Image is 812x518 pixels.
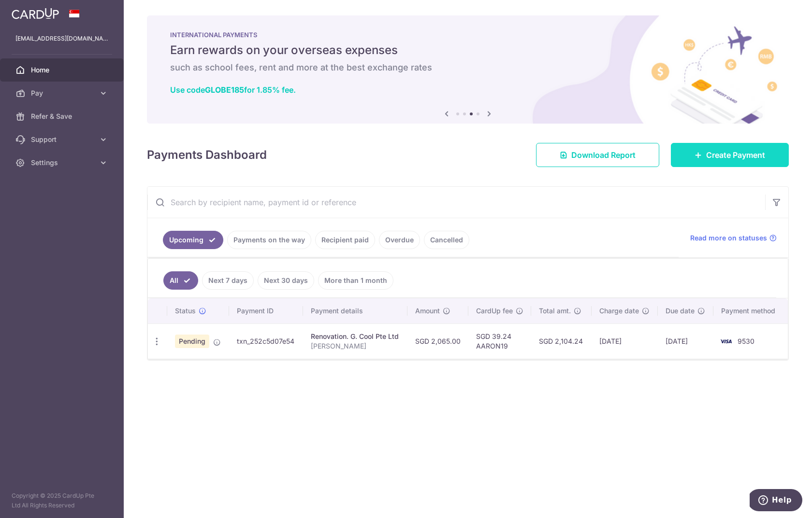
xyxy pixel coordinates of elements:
[175,306,196,316] span: Status
[147,15,789,124] img: International Payment Banner
[379,231,420,249] a: Overdue
[170,31,766,39] p: INTERNATIONAL PAYMENTS
[170,62,766,73] h6: such as school fees, rent and more at the best exchange rates
[407,323,468,359] td: SGD 2,065.00
[713,298,788,323] th: Payment method
[738,337,754,345] span: 9530
[31,135,95,144] span: Support
[170,85,296,95] a: Use codeGLOBE185for 1.85% fee.
[170,42,766,58] h5: Earn rewards on your overseas expenses
[258,271,314,290] a: Next 30 days
[303,298,407,323] th: Payment details
[15,34,108,43] p: [EMAIL_ADDRESS][DOMAIN_NAME]
[706,149,765,161] span: Create Payment
[750,489,802,513] iframe: Opens a widget where you can find more information
[671,143,789,167] a: Create Payment
[229,323,303,359] td: txn_252c5d07e54
[315,231,375,249] a: Recipient paid
[468,323,531,359] td: SGD 39.24 AARON19
[147,187,765,218] input: Search by recipient name, payment id or reference
[571,149,636,161] span: Download Report
[205,85,244,95] b: GLOBE185
[202,271,254,290] a: Next 7 days
[666,306,695,316] span: Due date
[31,65,95,75] span: Home
[424,231,469,249] a: Cancelled
[690,233,767,243] span: Read more on statuses
[690,233,777,243] a: Read more on statuses
[12,8,59,19] img: CardUp
[415,306,440,316] span: Amount
[175,335,209,348] span: Pending
[163,271,198,290] a: All
[31,88,95,98] span: Pay
[31,158,95,168] span: Settings
[536,143,659,167] a: Download Report
[658,323,713,359] td: [DATE]
[539,306,571,316] span: Total amt.
[31,112,95,121] span: Refer & Save
[147,146,267,164] h4: Payments Dashboard
[531,323,591,359] td: SGD 2,104.24
[163,231,223,249] a: Upcoming
[599,306,639,316] span: Charge date
[229,298,303,323] th: Payment ID
[716,336,736,347] img: Bank Card
[311,332,400,341] div: Renovation. G. Cool Pte Ltd
[476,306,513,316] span: CardUp fee
[311,341,400,351] p: [PERSON_NAME]
[592,323,658,359] td: [DATE]
[227,231,311,249] a: Payments on the way
[318,271,393,290] a: More than 1 month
